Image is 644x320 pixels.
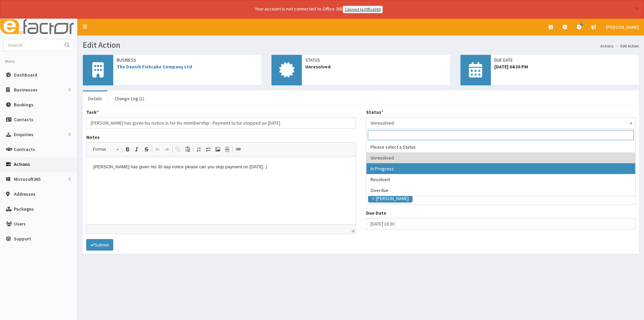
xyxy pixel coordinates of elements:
[4,39,61,51] input: Search...
[600,43,613,49] a: Actions
[305,63,447,70] span: Unresolved
[366,142,636,152] li: Please select a Status
[132,145,142,154] a: Italic (Ctrl+I)
[173,145,183,154] a: Copy (Ctrl+C)
[142,145,151,154] a: Strike Through
[368,194,412,202] li: Kelly Scott
[14,236,31,242] span: Support
[14,131,33,137] span: Enquiries
[14,72,37,78] span: Dashboard
[90,145,113,154] span: Format
[14,206,34,212] span: Packages
[109,91,150,106] a: Change Log (1)
[121,5,517,13] div: Your account is not connected to Office 365
[371,118,631,128] span: Unresolved
[14,146,35,152] span: Contracts
[494,57,636,63] span: Due Date
[162,145,172,154] a: Redo (Ctrl+Y)
[222,145,232,154] a: Insert Horizontal Line
[86,134,100,141] label: Notes
[14,176,41,182] span: Microsoft365
[83,41,639,49] h1: Edit Action
[14,87,38,93] span: Businesses
[366,163,636,174] li: In Progress
[14,191,35,197] span: Addresses
[372,195,374,202] span: ×
[614,43,639,49] li: Edit Action
[86,109,99,115] label: Task
[204,145,213,154] a: Insert/Remove Bulleted List
[89,145,122,154] a: Format
[83,91,108,106] a: Details
[117,64,192,70] a: The Danish Fishcake Company Ltd
[194,145,204,154] a: Insert/Remove Numbered List
[123,145,132,154] a: Bold (Ctrl+B)
[305,57,447,63] span: Status
[14,161,30,167] span: Actions
[366,174,636,185] li: Resolved
[366,210,386,216] label: Due Date
[153,145,162,154] a: Undo (Ctrl+Z)
[494,63,636,70] span: [DATE] 04:30 PM
[86,239,113,251] button: Submit
[366,117,636,129] span: Unresolved
[351,229,354,232] span: Drag to resize
[14,221,26,227] span: Users
[366,109,383,115] label: Status
[366,152,636,163] li: Unresolved
[213,145,222,154] a: Image
[117,57,258,63] span: Business
[14,116,33,123] span: Contacts
[234,145,243,154] a: Link (Ctrl+L)
[87,157,356,225] iframe: Rich Text Editor, notes
[601,19,644,36] a: [PERSON_NAME]
[635,5,639,12] button: ×
[606,24,639,30] span: [PERSON_NAME]
[183,145,192,154] a: Paste (Ctrl+V)
[366,185,636,196] li: Overdue
[343,6,383,13] a: Connect to Office365
[14,102,33,108] span: Bookings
